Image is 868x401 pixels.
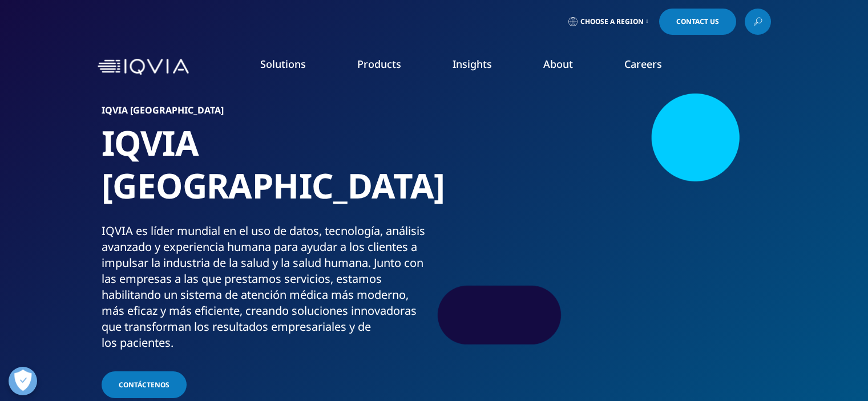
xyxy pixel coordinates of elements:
nav: Primary [193,40,771,94]
span: Contáctenos [119,380,169,390]
a: Solutions [260,57,306,71]
span: Choose a Region [580,17,644,26]
a: Products [357,57,401,71]
a: Contact Us [659,9,736,35]
h1: IQVIA [GEOGRAPHIC_DATA] [102,121,430,223]
span: Contact Us [676,18,719,25]
a: Contáctenos [102,371,187,398]
a: About [543,57,573,71]
a: Careers [624,57,662,71]
button: Abrir preferencias [9,367,37,395]
h6: IQVIA [GEOGRAPHIC_DATA] [102,106,430,121]
div: IQVIA es líder mundial en el uso de datos, tecnología, análisis avanzado y experiencia humana par... [102,223,430,351]
img: 1118_woman-looking-at-data.jpg [461,106,766,334]
a: Insights [453,57,492,71]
